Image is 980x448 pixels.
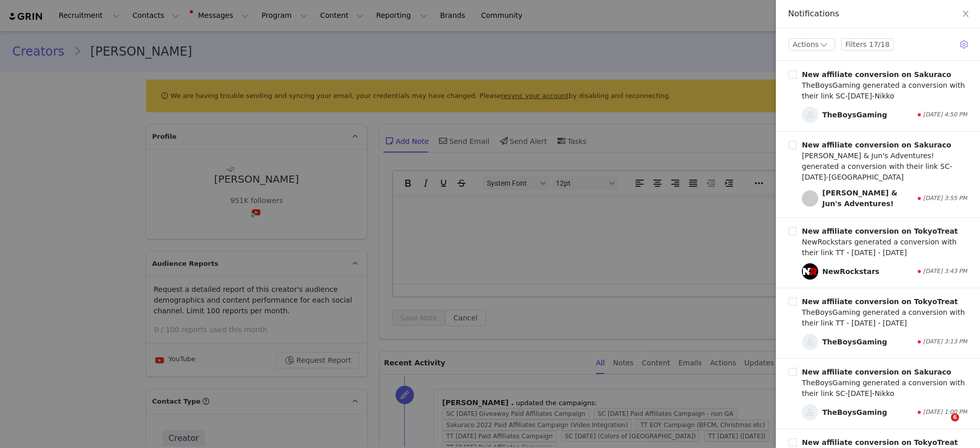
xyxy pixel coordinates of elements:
span: TheBoysGaming [802,107,818,123]
div: TheBoysGaming [822,407,887,418]
b: New affiliate conversion on TokyoTreat [802,438,958,446]
span: [DATE] 3:55 PM [923,194,967,203]
b: New affiliate conversion on TokyoTreat [802,297,958,306]
img: 54bad1a0-1523-41d1-b752-ff3153bd0d4e--s.jpg [802,334,818,350]
b: New affiliate conversion on Sakuraco [802,368,951,376]
img: 54bad1a0-1523-41d1-b752-ff3153bd0d4e--s.jpg [802,107,818,123]
i: icon: close [962,10,970,18]
span: [DATE] 4:50 PM [923,111,967,119]
div: TheBoysGaming [822,337,887,347]
span: [DATE] 3:43 PM [923,267,967,276]
span: NewRockstars [802,263,818,280]
div: TheBoysGaming generated a conversion with their link TT - [DATE] - [DATE] [802,307,967,329]
span: [DATE] 3:13 PM [923,338,967,346]
b: New affiliate conversion on TokyoTreat [802,227,958,235]
button: Filters 17/18 [841,38,894,51]
div: NewRockstars [822,266,879,277]
img: 54bad1a0-1523-41d1-b752-ff3153bd0d4e--s.jpg [802,404,818,420]
div: Notifications [788,8,968,19]
button: Actions [789,38,835,51]
span: TheBoysGaming [802,334,818,350]
b: New affiliate conversion on Sakuraco [802,70,951,79]
div: TheBoysGaming [822,110,887,120]
span: [DATE] 1:00 PM [923,408,967,417]
iframe: Intercom live chat [930,413,954,438]
div: TheBoysGaming generated a conversion with their link SC-[DATE]-Nikko [802,80,967,102]
div: [PERSON_NAME] & Jun's Adventures! generated a conversion with their link SC-[DATE]-[GEOGRAPHIC_DATA] [802,151,967,183]
span: 6 [951,413,959,421]
div: TheBoysGaming generated a conversion with their link SC-[DATE]-Nikko [802,378,967,399]
b: New affiliate conversion on Sakuraco [802,141,951,149]
span: TheBoysGaming [802,404,818,420]
div: [PERSON_NAME] & Jun's Adventures! [822,188,916,209]
div: NewRockstars generated a conversion with their link TT - [DATE] - [DATE] [802,237,967,258]
span: Rachel & Jun's Adventures! [802,190,818,207]
img: 381b688c-11b4-4cc0-ba38-e0a7018e3fab--s.jpg [802,263,818,280]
